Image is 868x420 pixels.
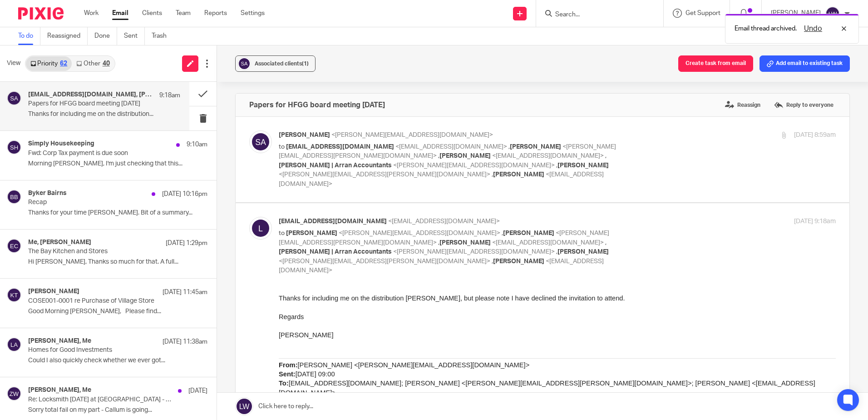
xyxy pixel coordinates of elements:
a: Done [94,27,117,45]
span: View [7,59,20,68]
p: [DATE] 11:38am [163,337,207,346]
img: svg%3E [7,386,21,401]
img: svg%3E [7,288,21,302]
label: Reply to everyone [772,98,836,112]
p: Sorry total fail on my part - Callum is going... [28,406,207,414]
span: [EMAIL_ADDRESS][DOMAIN_NAME] [279,218,387,225]
a: Work [84,9,99,18]
span: <[EMAIL_ADDRESS][DOMAIN_NAME]> [492,153,604,159]
p: Homes for Good Investments [28,346,172,354]
span: [PERSON_NAME] [503,230,554,236]
h4: [PERSON_NAME], Me [28,386,91,394]
span: <[PERSON_NAME][EMAIL_ADDRESS][PERSON_NAME][DOMAIN_NAME]> [279,230,609,246]
p: Could I also quickly check whether we ever got... [28,357,207,365]
div: 40 [103,60,110,67]
div: 62 [60,60,67,67]
span: to [279,230,285,236]
p: The Bay Kitchen and Stores [28,248,172,255]
p: [DATE] 9:18am [794,217,836,226]
span: <[PERSON_NAME][EMAIL_ADDRESS][DOMAIN_NAME]> [393,249,555,255]
p: 9:18am [159,91,180,100]
a: Reports [204,9,227,18]
span: [PERSON_NAME] [510,144,561,150]
a: Reassigned [47,27,88,45]
img: svg%3E [249,130,272,153]
h4: [PERSON_NAME], Me [28,337,91,345]
a: Email [112,9,128,18]
span: [PERSON_NAME] [439,153,491,159]
button: Add email to existing task [759,55,850,72]
img: svg%3E [237,57,251,70]
label: Reassign [723,98,763,112]
span: <[EMAIL_ADDRESS][DOMAIN_NAME]> [492,240,604,246]
p: [DATE] 1:29pm [166,239,207,248]
p: Morning [PERSON_NAME], I'm just checking that this... [28,160,207,168]
a: Priority62 [26,56,72,71]
h4: [PERSON_NAME] [28,288,79,295]
span: <[PERSON_NAME][EMAIL_ADDRESS][PERSON_NAME][DOMAIN_NAME]> [279,258,490,265]
h4: Byker Bairns [28,190,67,197]
img: svg%3E [7,91,21,105]
p: Recap [28,199,172,206]
a: Trash [152,27,173,45]
span: , [502,230,503,236]
span: <[PERSON_NAME][EMAIL_ADDRESS][DOMAIN_NAME]> [339,230,500,236]
span: <[EMAIL_ADDRESS][DOMAIN_NAME]> [395,144,507,150]
a: Sent [124,27,145,45]
span: , [605,153,607,159]
span: , [556,249,557,255]
img: svg%3E [249,217,272,240]
span: , [556,162,557,169]
a: Team [176,9,191,18]
h4: Papers for HFGG board meeting [DATE] [249,100,385,110]
span: [PERSON_NAME] [286,230,337,236]
h4: Me, [PERSON_NAME] [28,239,91,246]
p: Fwd: Corp Tax payment is due soon [28,150,172,157]
span: [EMAIL_ADDRESS][DOMAIN_NAME] [286,144,394,150]
p: [DATE] 10:16pm [162,190,207,199]
span: [PERSON_NAME] [279,132,330,138]
span: [PERSON_NAME] | Arran Accountants [279,162,392,169]
span: , [508,144,510,150]
span: [PERSON_NAME] [557,162,609,169]
img: Pixie [18,7,64,20]
a: To do [18,27,40,45]
img: svg%3E [825,6,840,21]
p: Hi [PERSON_NAME], Thanks so much for that. A full... [28,258,207,266]
span: <[EMAIL_ADDRESS][DOMAIN_NAME]> [388,218,500,225]
img: svg%3E [7,140,21,155]
span: , [492,258,493,265]
span: , [438,153,439,159]
span: <[PERSON_NAME][EMAIL_ADDRESS][DOMAIN_NAME]> [331,132,493,138]
a: Clients [142,9,162,18]
span: , [492,171,493,178]
span: [PERSON_NAME] [493,171,544,178]
p: COSE001-0001 re Purchase of Village Store [28,297,172,305]
p: Good Morning [PERSON_NAME], Please find... [28,308,207,315]
p: Thanks for your time [PERSON_NAME]. Bit of a summary... [28,209,207,217]
p: [DATE] 8:59am [794,130,836,140]
span: to [279,144,285,150]
p: Thanks for including me on the distribution... [28,110,180,118]
span: [PERSON_NAME] [439,240,491,246]
h4: Simply Housekeeping [28,140,94,148]
p: [DATE] 11:45am [163,288,207,297]
span: , [605,240,607,246]
p: Papers for HFGG board meeting [DATE] [28,100,150,108]
button: Associated clients(1) [235,55,316,72]
span: [PERSON_NAME] [493,258,544,265]
span: [PERSON_NAME] | Arran Accountants [279,249,392,255]
span: <[EMAIL_ADDRESS][DOMAIN_NAME]> [279,171,604,187]
img: svg%3E [7,239,21,253]
img: svg%3E [7,190,21,204]
h4: [EMAIL_ADDRESS][DOMAIN_NAME], [PERSON_NAME] [28,91,155,99]
span: <[PERSON_NAME][EMAIL_ADDRESS][DOMAIN_NAME]> [393,162,555,169]
button: Create task from email [678,55,753,72]
span: <[PERSON_NAME][EMAIL_ADDRESS][PERSON_NAME][DOMAIN_NAME]> [279,171,490,178]
span: (1) [302,61,309,66]
p: 9:10am [187,140,207,149]
button: Undo [801,23,825,34]
a: Other40 [72,56,114,71]
p: [DATE] [188,386,207,395]
span: , [438,240,439,246]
